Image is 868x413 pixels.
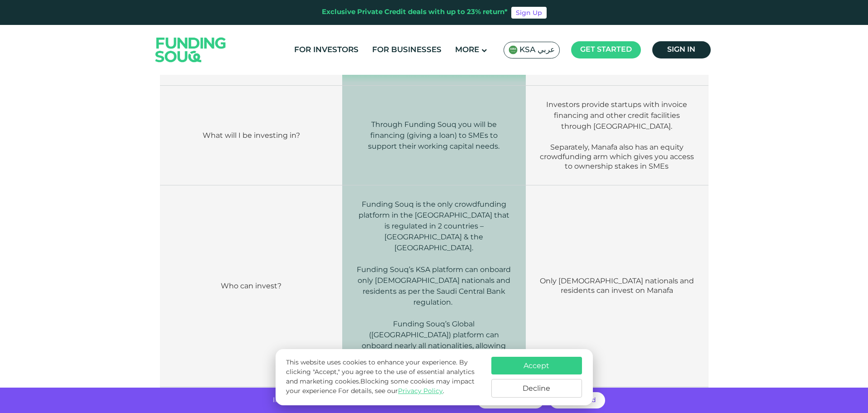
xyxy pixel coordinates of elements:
span: Get started [580,46,632,53]
a: Sign Up [511,7,547,19]
div: Exclusive Private Credit deals with up to 23% return* [322,7,508,18]
span: What will I be investing in? [203,131,300,140]
span: KSA عربي [519,45,555,55]
span: Funding Souq’s Global ([GEOGRAPHIC_DATA]) platform can onboard nearly all nationalities, allowing... [361,320,507,372]
span: Invest with no hidden fees and get returns of up to [273,397,444,403]
p: This website uses cookies to enhance your experience. By clicking "Accept," you agree to the use ... [286,358,482,396]
span: Funding Souq is the only crowdfunding platform in the [GEOGRAPHIC_DATA] that is regulated in 2 co... [359,200,509,252]
span: For details, see our . [338,388,444,394]
img: Logo [146,27,235,73]
a: For Investors [292,43,361,58]
span: Who can invest? [221,282,281,290]
button: Decline [491,379,582,398]
span: Only [DEMOGRAPHIC_DATA] nationals and residents can invest on Manafa [540,277,694,295]
a: For Businesses [370,43,444,58]
button: Accept [491,357,582,374]
span: Blocking some cookies may impact your experience [286,379,475,394]
span: Through Funding Souq you will be financing (giving a loan) to SMEs to support their working capit... [368,120,499,151]
span: Separately, Manafa also has an equity crowdfunding arm which gives you access to ownership stakes... [540,143,694,170]
a: Privacy Policy [398,388,443,394]
img: SA Flag [509,45,518,54]
span: Funding Souq’s KSA platform can onboard only [DEMOGRAPHIC_DATA] nationals and residents as per th... [357,265,511,306]
span: Investors provide startups with invoice financing and other credit facilities through [GEOGRAPHIC... [546,100,687,131]
span: Sign in [667,46,695,53]
span: More [455,46,479,54]
a: Sign in [652,41,711,58]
